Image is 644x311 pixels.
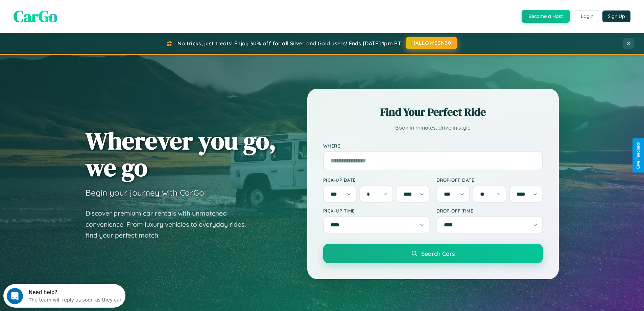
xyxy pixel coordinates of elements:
[177,40,402,47] span: No tricks, just treats! Enjoy 30% off for all Silver and Gold users! Ends [DATE] 1pm PT.
[7,288,23,304] iframe: Intercom live chat
[323,177,430,183] label: Pick-up Date
[323,244,543,263] button: Search Cars
[636,142,641,169] div: Give Feedback
[522,10,570,23] button: Become a Host
[25,11,119,18] div: The team will reply as soon as they can
[323,208,430,214] label: Pick-up Time
[14,5,57,27] span: CarGo
[86,208,255,241] p: Discover premium car rentals with unmatched convenience. From luxury vehicles to everyday rides, ...
[3,3,126,21] div: Open Intercom Messenger
[602,10,630,22] button: Sign Up
[86,187,204,198] h3: Begin your journey with CarGo
[323,105,543,119] h2: Find Your Perfect Ride
[323,143,543,149] label: Where
[436,208,543,214] label: Drop-off Time
[406,37,457,49] button: HALLOWEEN30
[3,284,125,308] iframe: Intercom live chat discovery launcher
[86,127,276,181] h1: Wherever you go, we go
[575,10,599,22] button: Login
[421,250,455,257] span: Search Cars
[436,177,543,183] label: Drop-off Date
[323,123,543,133] p: Book in minutes, drive in style
[25,6,119,11] div: Need help?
